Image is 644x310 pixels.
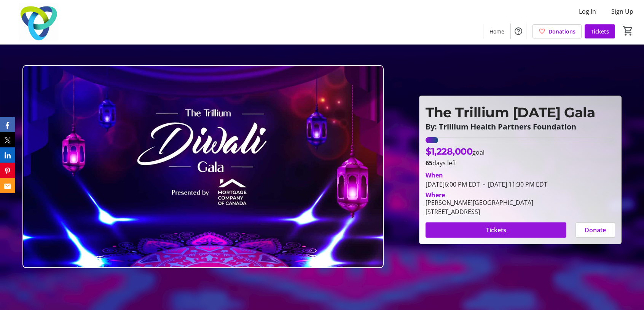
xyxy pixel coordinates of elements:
[426,171,443,180] div: When
[426,123,615,131] p: By: Trillium Health Partners Foundation
[511,24,526,39] button: Help
[426,158,615,168] p: days left
[426,146,472,157] span: $1,228,000
[426,207,533,216] div: [STREET_ADDRESS]
[489,27,504,35] span: Home
[426,222,566,238] button: Tickets
[426,159,432,167] span: 65
[426,102,615,123] p: The Trillium [DATE] Gala
[532,24,582,38] a: Donations
[579,7,596,16] span: Log In
[480,180,547,189] span: [DATE] 11:30 PM EDT
[426,198,533,207] div: [PERSON_NAME][GEOGRAPHIC_DATA]
[548,27,575,35] span: Donations
[486,225,506,235] span: Tickets
[611,7,633,16] span: Sign Up
[575,222,615,238] button: Donate
[480,180,488,189] span: -
[22,65,384,268] img: Campaign CTA Media Photo
[573,5,602,18] button: Log In
[585,24,615,38] a: Tickets
[591,27,609,35] span: Tickets
[621,24,635,38] button: Cart
[426,137,615,143] div: 6.545249185667752% of fundraising goal reached
[426,180,480,189] span: [DATE] 6:00 PM EDT
[5,3,72,41] img: Trillium Health Partners Foundation's Logo
[426,192,445,198] div: Where
[585,225,606,235] span: Donate
[483,24,510,38] a: Home
[426,145,485,158] p: goal
[605,5,639,18] button: Sign Up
